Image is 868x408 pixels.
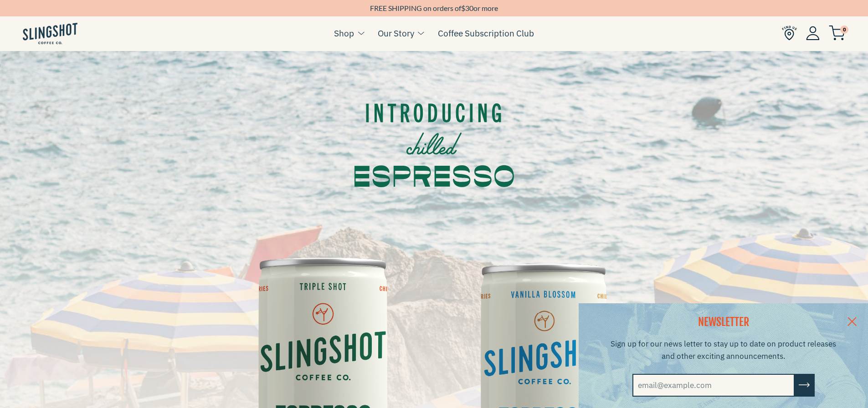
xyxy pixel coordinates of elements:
h2: NEWSLETTER [610,315,837,330]
p: Sign up for our news letter to stay up to date on product releases and other exciting announcements. [610,338,837,362]
img: Find Us [782,25,797,41]
a: 0 [829,28,845,39]
input: email@example.com [632,374,795,397]
img: Account [806,26,820,40]
img: intro.svg__PID:948df2cb-ef34-4dd7-a140-f54439bfbc6a [354,58,514,221]
a: Shop [334,26,354,40]
span: 0 [840,25,848,34]
img: cart [829,25,845,41]
span: $ [461,4,465,12]
a: Our Story [378,26,414,40]
span: 30 [465,4,473,12]
a: Coffee Subscription Club [438,26,534,40]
